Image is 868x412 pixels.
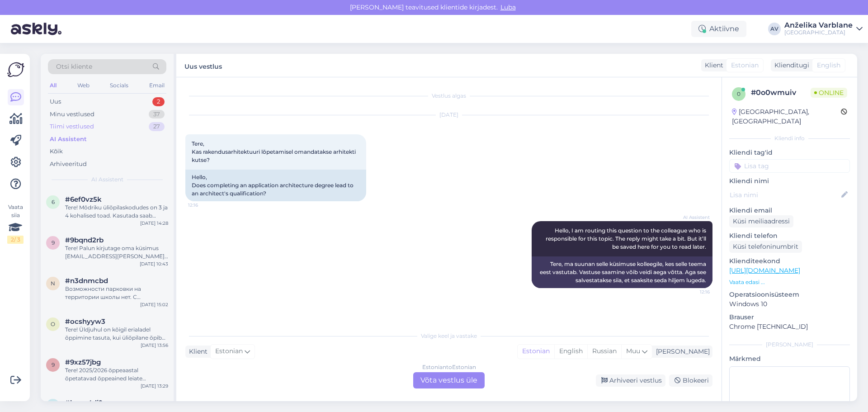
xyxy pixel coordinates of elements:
div: Arhiveeri vestlus [596,374,665,387]
div: Blokeeri [669,374,712,387]
p: Kliendi nimi [729,176,850,186]
p: Brauser [729,313,850,322]
div: [PERSON_NAME] [729,341,850,349]
div: # 0o0wmuiv [751,87,811,98]
div: Tere! Üldjuhul on kõigil erialadel õppimine tasuta, kui üliõpilane õpib täiskoormusega ja täidab ... [65,326,168,342]
p: Märkmed [729,354,850,364]
span: 0 [737,90,741,97]
div: Kliendi info [729,134,850,142]
div: Hello, Does completing an application architecture degree lead to an architect's qualification? [185,170,366,201]
span: 12:16 [188,202,222,208]
div: Küsi meiliaadressi [729,215,793,227]
p: Kliendi tag'id [729,148,850,157]
p: Klienditeekond [729,256,850,266]
span: 12:16 [676,289,710,295]
span: Tere, Kas rakendusarhitektuuri lõpetamisel omandatakse arhitekti kutse? [192,140,357,163]
div: Возможности парковки на территории школы нет. С правилами парковки в [GEOGRAPHIC_DATA] можно озна... [65,285,168,301]
div: Socials [108,80,130,91]
div: Tere! Mõdriku üliõpilaskodudes on 3 ja 4 kohalised toad. Kasutada saab pesumasinat ja külmkapiga ... [65,204,168,220]
span: Muu [626,347,640,355]
input: Lisa tag [729,159,850,173]
div: [GEOGRAPHIC_DATA] [784,29,853,36]
div: Russian [587,345,621,358]
div: Valige keel ja vastake [185,332,712,340]
div: Tiimi vestlused [50,122,94,131]
span: AI Assistent [676,214,710,221]
div: [GEOGRAPHIC_DATA], [GEOGRAPHIC_DATA] [732,107,841,126]
p: Kliendi email [729,206,850,215]
div: 2 / 3 [7,236,24,244]
label: Uus vestlus [184,59,222,71]
span: o [51,321,55,327]
div: Klient [185,347,208,356]
div: Estonian [518,345,554,358]
p: Kliendi telefon [729,231,850,241]
span: #9bqnd2rb [65,236,104,244]
span: Otsi kliente [56,62,92,71]
p: Vaata edasi ... [729,278,850,286]
div: AI Assistent [50,135,87,144]
span: Estonian [731,61,759,70]
div: 2 [152,97,165,106]
div: Tere! Palun kirjutage oma küsimus [EMAIL_ADDRESS][PERSON_NAME][DOMAIN_NAME] [65,244,168,260]
input: Lisa nimi [730,190,840,200]
div: [DATE] [185,111,712,119]
div: 27 [149,122,165,131]
div: Klient [701,61,723,70]
div: AV [768,23,781,35]
div: All [48,80,58,91]
div: Vestlus algas [185,92,712,100]
div: [DATE] 15:02 [140,301,168,308]
span: #6ef0vz5k [65,195,102,204]
a: [URL][DOMAIN_NAME] [729,266,800,275]
span: #9xz57jbg [65,358,101,366]
div: [PERSON_NAME] [652,347,710,356]
span: #ocshyyw3 [65,317,105,326]
div: Vaata siia [7,203,24,244]
span: 6 [52,199,55,205]
div: Estonian to Estonian [422,363,476,371]
div: Minu vestlused [50,110,94,119]
a: Anželika Varblane[GEOGRAPHIC_DATA] [784,22,863,36]
span: Luba [498,3,519,11]
p: Chrome [TECHNICAL_ID] [729,322,850,331]
span: #kwcr4di9 [65,399,103,407]
div: Tere, ma suunan selle küsimuse kolleegile, kes selle teema eest vastutab. Vastuse saamine võib ve... [532,256,712,288]
span: Estonian [215,346,243,356]
span: AI Assistent [91,175,123,184]
span: English [817,61,840,70]
p: Windows 10 [729,299,850,309]
div: [DATE] 13:29 [141,383,168,389]
span: Online [811,88,847,98]
div: Võta vestlus üle [413,372,485,388]
div: Uus [50,97,61,106]
div: Web [75,80,91,91]
div: Anželika Varblane [784,22,853,29]
div: Email [147,80,166,91]
span: 9 [52,361,55,368]
div: Tere! 2025/2026 õppeaastal õpetatavad õppeained leiate [PERSON_NAME] õppekavasid vaadates: [URL][... [65,366,168,383]
div: Küsi telefoninumbrit [729,241,802,253]
div: English [554,345,587,358]
div: Kõik [50,147,63,156]
span: n [51,280,55,287]
span: 9 [52,239,55,246]
div: Klienditugi [771,61,809,70]
span: #n3dnmcbd [65,277,108,285]
p: Operatsioonisüsteem [729,290,850,299]
span: Hello, I am routing this question to the colleague who is responsible for this topic. The reply m... [546,227,708,250]
div: [DATE] 14:28 [140,220,168,227]
div: [DATE] 13:56 [141,342,168,349]
div: 37 [149,110,165,119]
img: Askly Logo [7,61,24,78]
div: Arhiveeritud [50,160,87,169]
div: Aktiivne [691,21,746,37]
div: [DATE] 10:43 [140,260,168,267]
